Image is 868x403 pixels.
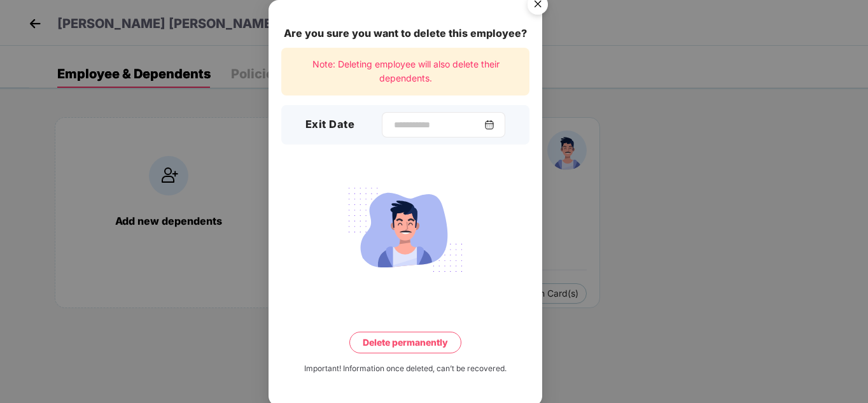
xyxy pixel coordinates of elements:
[305,117,355,133] h3: Exit Date
[484,120,494,130] img: svg+xml;base64,PHN2ZyBpZD0iQ2FsZW5kYXItMzJ4MzIiIHhtbG5zPSJodHRwOi8vd3d3LnczLm9yZy8yMDAwL3N2ZyIgd2...
[349,332,461,353] button: Delete permanently
[281,48,529,95] div: Note: Deleting employee will also delete their dependents.
[281,25,529,41] div: Are you sure you want to delete this employee?
[304,363,507,375] div: Important! Information once deleted, can’t be recovered.
[334,180,477,279] img: svg+xml;base64,PHN2ZyB4bWxucz0iaHR0cDovL3d3dy53My5vcmcvMjAwMC9zdmciIHdpZHRoPSIyMjQiIGhlaWdodD0iMT...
